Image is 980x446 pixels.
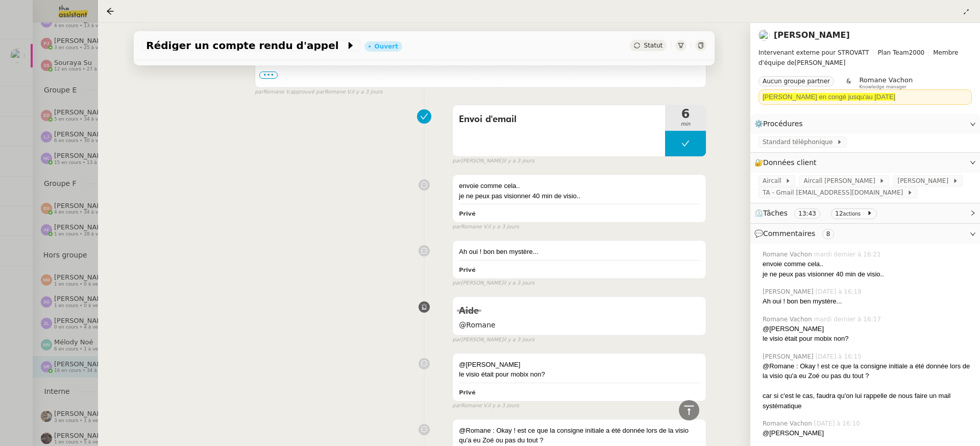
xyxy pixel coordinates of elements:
[754,229,838,238] span: 💬
[459,112,659,127] span: Envoi d'email
[146,40,346,51] span: Rédiger un compte rendu d'appel
[774,30,850,40] a: [PERSON_NAME]
[843,211,861,217] small: actions
[859,84,906,90] span: Knowledge manager
[452,336,461,344] span: par
[758,30,770,41] img: users%2FLb8tVVcnxkNxES4cleXP4rKNCSJ2%2Favatar%2F2ff4be35-2167-49b6-8427-565bfd2dd78c
[763,269,972,279] div: je ne peux pas visionner 40 min de visio..
[763,287,816,296] span: [PERSON_NAME]
[750,153,980,173] div: 🔐Données client
[763,324,972,334] div: @[PERSON_NAME]
[763,391,972,411] div: car si c'est le cas, faudra qu'on lui rappelle de nous faire un mail systématique
[754,157,821,169] span: 🔐
[763,352,816,361] span: [PERSON_NAME]
[878,49,909,56] span: Plan Team
[255,88,383,97] small: Romane V. Romane V.
[897,176,952,186] span: [PERSON_NAME]
[452,402,461,410] span: par
[859,76,913,84] span: Romane Vachon
[758,48,972,68] span: [PERSON_NAME]
[763,158,817,167] span: Données client
[763,176,785,186] span: Aircall
[763,361,972,381] div: @Romane : Okay ! est ce que la consigne initiale a été donnée lors de la visio qu'a eu Zoé ou pas...
[452,157,461,166] span: par
[459,319,700,331] span: @Romane
[763,428,972,438] div: @[PERSON_NAME]
[750,224,980,244] div: 💬Commentaires 8
[754,209,881,217] span: ⏲️
[459,389,475,396] b: Privé
[452,157,534,166] small: [PERSON_NAME]
[763,120,803,128] span: Procédures
[459,360,700,370] div: @[PERSON_NAME]
[835,210,843,217] span: 12
[794,208,820,219] nz-tag: 13:43
[459,191,700,201] div: je ne peux pas visionner 40 min de visio..
[814,315,883,324] span: mardi dernier à 16:17
[763,137,837,147] span: Standard téléphonique
[452,223,461,231] span: par
[488,223,519,231] span: il y a 3 jours
[750,114,980,134] div: ⚙️Procédures
[452,279,534,288] small: [PERSON_NAME]
[750,203,980,223] div: ⏲️Tâches 13:43 12actions
[459,426,700,445] div: @Romane : Okay ! est ce que la consigne initiale a été donnée lors de la visio qu'a eu Zoé ou pas...
[459,369,700,380] div: le visio était pour mobix non?
[763,209,788,217] span: Tâches
[459,210,475,217] b: Privé
[374,43,398,50] div: Ouvert
[763,296,972,307] div: Ah oui ! bon ben mystère...
[459,247,700,257] div: Ah oui ! bon ben mystère...
[665,108,706,120] span: 6
[352,88,383,97] span: il y a 3 jours
[763,334,972,344] div: le visio était pour mobix non?
[255,88,263,97] span: par
[816,287,864,296] span: [DATE] à 16:18
[763,419,814,428] span: Romane Vachon
[459,307,479,316] span: Aide
[452,223,519,231] small: Romane V.
[452,402,519,410] small: Romane V.
[859,76,913,89] app-user-label: Knowledge manager
[822,229,835,239] nz-tag: 8
[290,88,325,97] span: approuvé par
[459,181,700,191] div: envoie comme cela..
[909,49,925,56] span: 2000
[758,76,834,86] nz-tag: Aucun groupe partner
[503,279,534,288] span: il y a 3 jours
[763,187,907,198] span: TA - Gmail [EMAIL_ADDRESS][DOMAIN_NAME]
[763,93,895,101] span: [PERSON_NAME] en congé jusqu'au [DATE]
[763,315,814,324] span: Romane Vachon
[763,250,814,259] span: Romane Vachon
[763,229,815,238] span: Commentaires
[814,250,883,259] span: mardi dernier à 16:21
[488,402,519,410] span: il y a 3 jours
[644,42,663,49] span: Statut
[846,76,851,89] span: &
[803,176,879,186] span: Aircall [PERSON_NAME]
[814,419,862,428] span: [DATE] à 16:10
[459,267,475,273] b: Privé
[452,279,461,288] span: par
[452,336,534,344] small: [PERSON_NAME]
[816,352,864,361] span: [DATE] à 16:15
[758,49,869,56] span: Intervenant externe pour STROVATT
[503,336,534,344] span: il y a 3 jours
[503,157,534,166] span: il y a 3 jours
[754,118,807,130] span: ⚙️
[665,120,706,129] span: min
[763,259,972,269] div: envoie comme cela..
[259,72,278,79] span: •••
